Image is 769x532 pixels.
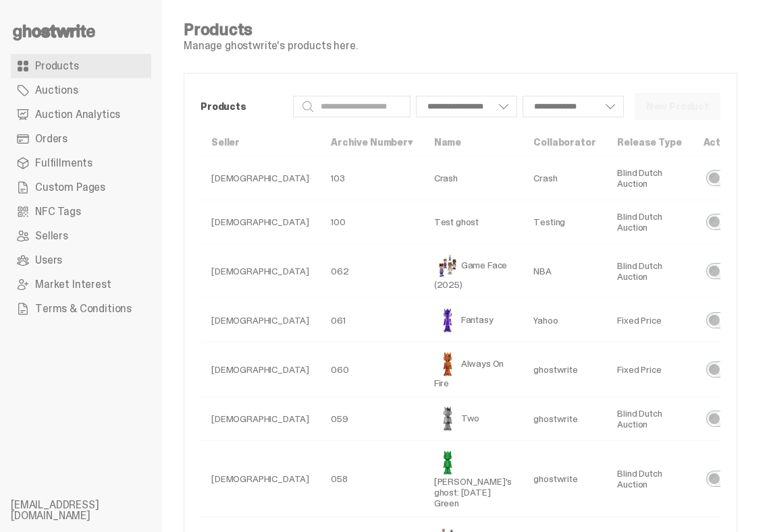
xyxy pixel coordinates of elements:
span: Auctions [35,85,78,96]
td: Test ghost [423,200,523,244]
td: Fixed Price [606,299,692,343]
a: Users [11,248,151,272]
td: [DEMOGRAPHIC_DATA] [201,244,320,299]
img: Schrödinger's ghost: Sunday Green [434,449,461,476]
td: Testing [523,200,606,244]
td: 058 [320,441,423,517]
span: Fulfillments [35,158,92,169]
a: Market Interest [11,272,151,297]
span: Products [35,61,79,71]
td: Blind Dutch Auction [606,397,692,441]
td: 059 [320,397,423,441]
td: Always On Fire [423,343,523,397]
li: [EMAIL_ADDRESS][DOMAIN_NAME] [11,500,173,521]
span: ▾ [408,136,413,148]
td: Blind Dutch Auction [606,200,692,244]
p: Manage ghostwrite's products here. [184,40,358,51]
td: [DEMOGRAPHIC_DATA] [201,343,320,397]
span: Users [35,255,62,266]
span: Auction Analytics [35,109,120,120]
td: NBA [523,244,606,299]
td: 060 [320,343,423,397]
a: Terms & Conditions [11,297,151,321]
th: Seller [201,129,320,156]
a: Fulfillments [11,151,151,175]
img: Game Face (2025) [434,252,461,279]
a: Products [11,54,151,78]
a: Archive Number▾ [331,136,413,148]
img: Two [434,405,461,432]
td: [DEMOGRAPHIC_DATA] [201,299,320,343]
span: NFC Tags [35,206,81,217]
td: [PERSON_NAME]'s ghost: [DATE] Green [423,441,523,517]
td: 100 [320,200,423,244]
span: Orders [35,134,68,144]
a: Sellers [11,224,151,248]
th: Name [423,129,523,156]
td: 061 [320,299,423,343]
a: Orders [11,127,151,151]
td: ghostwrite [523,397,606,441]
span: Custom Pages [35,182,105,193]
td: Yahoo [523,299,606,343]
td: [DEMOGRAPHIC_DATA] [201,397,320,441]
a: Auction Analytics [11,102,151,127]
th: Collaborator [523,129,606,156]
img: Always On Fire [434,351,461,378]
img: Fantasy [434,307,461,334]
td: [DEMOGRAPHIC_DATA] [201,200,320,244]
p: Products [201,102,282,111]
td: [DEMOGRAPHIC_DATA] [201,156,320,200]
a: Custom Pages [11,175,151,200]
td: [DEMOGRAPHIC_DATA] [201,441,320,517]
span: Terms & Conditions [35,303,132,314]
a: Auctions [11,78,151,102]
td: Fixed Price [606,343,692,397]
h4: Products [184,22,358,38]
td: ghostwrite [523,343,606,397]
span: Sellers [35,231,68,241]
td: Fantasy [423,299,523,343]
a: Active [704,136,735,148]
td: Crash [523,156,606,200]
span: Market Interest [35,279,111,290]
td: 062 [320,244,423,299]
td: Blind Dutch Auction [606,441,692,517]
td: Two [423,397,523,441]
a: NFC Tags [11,200,151,224]
td: 103 [320,156,423,200]
td: Crash [423,156,523,200]
td: Blind Dutch Auction [606,156,692,200]
th: Release Type [606,129,692,156]
td: Game Face (2025) [423,244,523,299]
td: Blind Dutch Auction [606,244,692,299]
td: ghostwrite [523,441,606,517]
